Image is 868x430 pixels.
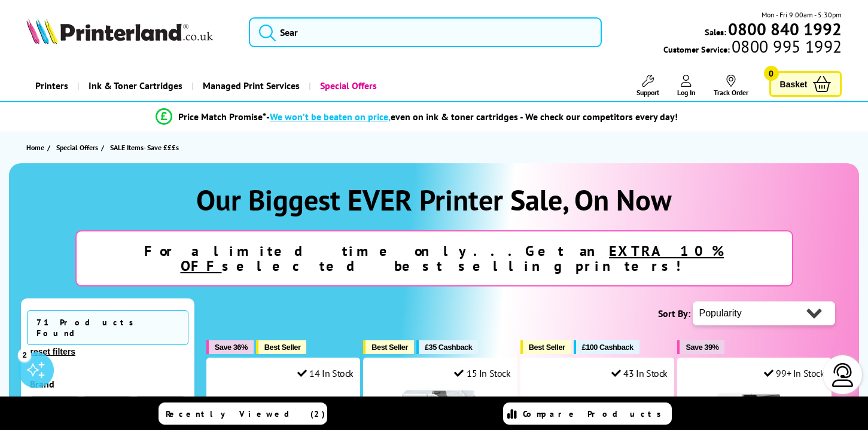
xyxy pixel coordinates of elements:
[21,181,848,218] h1: Our Biggest EVER Printer Sale, On Now
[454,367,510,379] div: 15 In Stock
[26,141,47,154] a: Home
[371,343,408,352] span: Best Seller
[206,340,254,354] button: Save 36%
[56,141,101,154] a: Special Offers
[416,340,478,354] button: £35 Cashback
[215,343,248,352] span: Save 36%
[574,340,639,354] button: £100 Cashback
[26,18,234,47] a: Printerland Logo
[425,343,472,352] span: £35 Cashback
[636,75,659,97] a: Support
[726,23,842,35] a: 0800 840 1992
[677,88,696,97] span: Log In
[686,343,718,352] span: Save 39%
[30,378,185,390] div: Brand
[6,106,828,127] li: modal_Promise
[705,26,726,38] span: Sales:
[582,343,634,352] span: £100 Cashback
[191,71,309,101] a: Managed Print Services
[677,75,696,97] a: Log In
[256,340,307,354] button: Best Seller
[764,66,779,81] span: 0
[18,348,31,361] div: 2
[297,367,354,379] div: 14 In Stock
[89,71,182,101] span: Ink & Toner Cartridges
[249,17,602,47] input: Sear
[270,111,391,123] span: We won’t be beaten on price,
[27,310,188,345] span: 71 Products Found
[27,346,79,357] button: reset filters
[658,307,690,319] span: Sort By:
[714,75,748,97] a: Track Order
[26,71,77,101] a: Printers
[26,18,213,44] img: Printerland Logo
[769,71,842,97] a: Basket 0
[166,408,325,419] span: Recently Viewed (2)
[110,143,179,152] span: SALE Items- Save £££s
[266,111,678,123] div: - even on ink & toner cartridges - We check our competitors every day!
[677,340,724,354] button: Save 39%
[264,343,301,352] span: Best Seller
[363,340,414,354] button: Best Seller
[520,340,571,354] button: Best Seller
[764,367,825,379] div: 99+ In Stock
[762,9,842,20] span: Mon - Fri 9:00am - 5:30pm
[523,408,668,419] span: Compare Products
[56,141,98,154] span: Special Offers
[144,242,724,275] strong: For a limited time only...Get an selected best selling printers!
[77,71,191,101] a: Ink & Toner Cartridges
[728,18,842,40] b: 0800 840 1992
[636,88,659,97] span: Support
[503,402,672,425] a: Compare Products
[780,76,808,92] span: Basket
[663,41,842,55] span: Customer Service:
[178,111,266,123] span: Price Match Promise*
[730,41,842,52] span: 0800 995 1992
[831,363,855,387] img: user-headset-light.svg
[159,402,327,425] a: Recently Viewed (2)
[529,343,565,352] span: Best Seller
[181,242,724,275] u: EXTRA 10% OFF
[309,71,386,101] a: Special Offers
[611,367,668,379] div: 43 In Stock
